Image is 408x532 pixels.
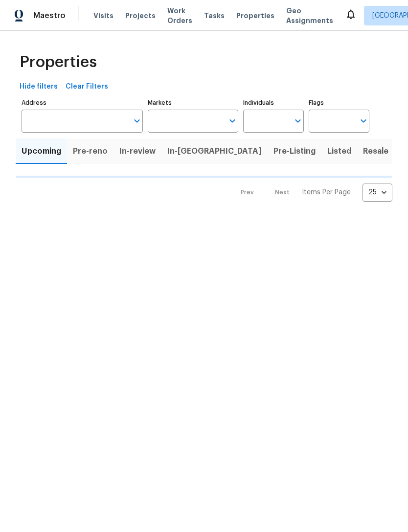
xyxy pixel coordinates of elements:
span: In-review [119,144,156,158]
button: Hide filters [16,78,62,96]
span: Properties [20,57,97,67]
span: In-[GEOGRAPHIC_DATA] [167,144,262,158]
button: Open [357,114,370,128]
span: Pre-reno [73,144,108,158]
p: Items Per Page [302,187,351,197]
span: Work Orders [167,6,192,25]
label: Address [22,100,143,106]
button: Clear Filters [62,78,112,96]
nav: Pagination Navigation [231,184,392,202]
div: 25 [363,180,392,205]
span: Maestro [33,11,66,21]
span: Listed [327,144,351,158]
label: Flags [309,100,369,106]
label: Individuals [243,100,304,106]
button: Open [130,114,144,128]
span: Resale [363,144,388,158]
span: Visits [93,11,113,21]
label: Markets [148,100,239,106]
span: Tasks [204,12,225,19]
span: Geo Assignments [286,6,333,25]
span: Projects [125,11,156,21]
span: Upcoming [22,144,61,158]
span: Properties [236,11,274,21]
span: Hide filters [20,81,58,93]
button: Open [226,114,239,128]
button: Open [291,114,305,128]
span: Pre-Listing [273,144,316,158]
span: Clear Filters [66,81,108,93]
